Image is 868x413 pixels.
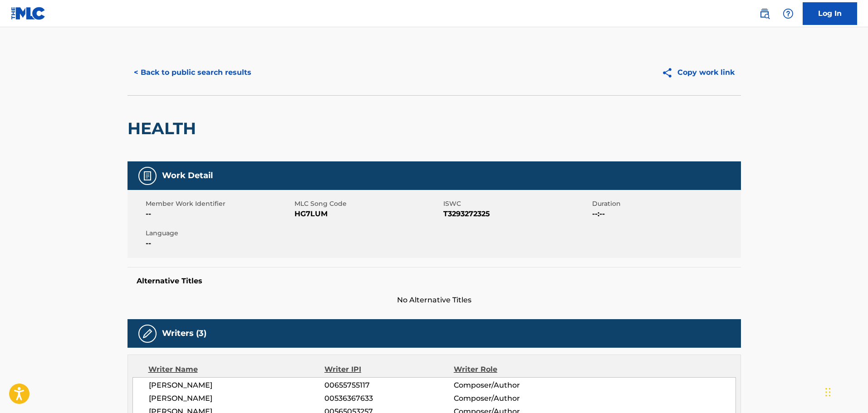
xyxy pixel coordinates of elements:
[149,393,325,404] span: [PERSON_NAME]
[823,369,868,413] iframe: Chat Widget
[137,277,732,286] h5: Alternative Titles
[146,199,292,209] span: Member Work Identifier
[11,7,46,20] img: MLC Logo
[779,5,797,23] div: Help
[146,228,292,238] span: Language
[162,170,213,181] h5: Work Detail
[759,8,770,19] img: search
[755,5,774,23] a: Public Search
[324,364,454,375] div: Writer IPI
[142,328,153,339] img: Writers
[162,328,206,339] h5: Writers (3)
[783,8,794,19] img: help
[146,209,292,219] span: --
[825,379,831,406] div: Drag
[592,209,739,219] span: --:--
[662,67,677,78] img: Copy work link
[324,380,453,391] span: 00655755117
[142,170,153,181] img: Work Detail
[324,393,453,404] span: 00536367633
[443,199,590,209] span: ISWC
[443,209,590,219] span: T3293272325
[592,199,739,209] span: Duration
[128,295,741,306] span: No Alternative Titles
[148,364,325,375] div: Writer Name
[149,380,325,391] span: [PERSON_NAME]
[146,238,292,249] span: --
[803,2,857,25] a: Log In
[655,61,741,84] button: Copy work link
[454,380,571,391] span: Composer/Author
[294,199,441,209] span: MLC Song Code
[454,393,571,404] span: Composer/Author
[454,364,571,375] div: Writer Role
[128,61,258,84] button: < Back to public search results
[128,118,201,139] h2: HEALTH
[294,209,441,219] span: HG7LUM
